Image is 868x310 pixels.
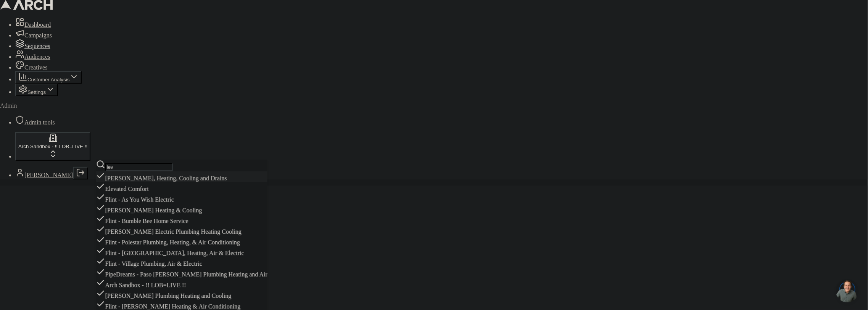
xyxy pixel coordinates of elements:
[96,203,267,214] div: [PERSON_NAME] Heating & Cooling
[96,182,267,192] div: Elevated Comfort
[96,289,267,299] div: [PERSON_NAME] Plumbing Heating and Cooling
[96,235,267,246] div: Flint - Polestar Plumbing, Heating, & Air Conditioning
[96,267,267,278] div: PipeDreams - Paso [PERSON_NAME] Plumbing Heating and Air
[96,171,267,182] div: [PERSON_NAME], Heating, Cooling and Drains
[96,278,267,289] div: Arch Sandbox - !! LOB=LIVE !!
[96,246,267,257] div: Flint - [GEOGRAPHIC_DATA], Heating, Air & Electric
[96,224,267,235] div: [PERSON_NAME] Electric Plumbing Heating Cooling
[96,214,267,224] div: Flint - Bumble Bee Home Service
[105,163,173,171] input: Search company...
[96,257,267,267] div: Flint - Village Plumbing, Air & Electric
[96,192,267,203] div: Flint - As You Wish Electric
[96,299,267,310] div: Flint - [PERSON_NAME] Heating & Air Conditioning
